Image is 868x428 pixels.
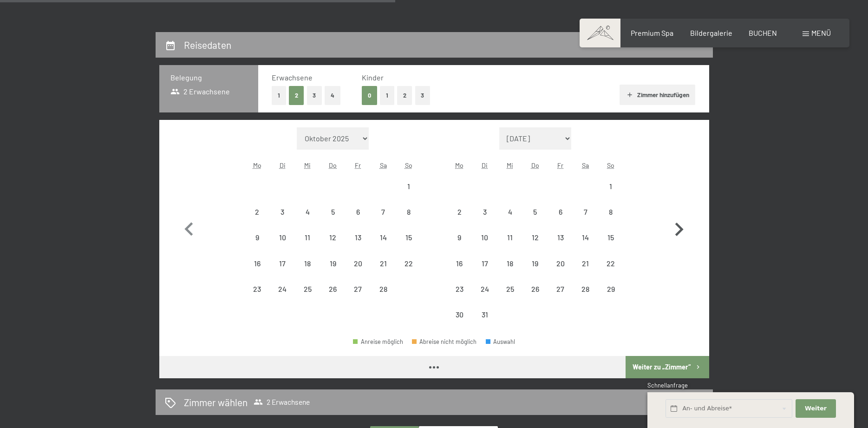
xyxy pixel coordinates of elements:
[497,277,522,302] div: Anreise nicht möglich
[598,174,623,199] div: Sun Mar 01 2026
[497,225,522,250] div: Anreise nicht möglich
[272,73,313,82] span: Erwachsene
[246,234,269,257] div: 9
[270,277,295,302] div: Anreise nicht möglich
[598,250,623,276] div: Anreise nicht möglich
[690,28,732,37] a: Bildergalerie
[573,250,598,276] div: Sat Mar 21 2026
[811,28,831,37] span: Menü
[346,199,371,224] div: Anreise nicht möglich
[507,161,513,169] abbr: Mittwoch
[548,285,572,309] div: 27
[246,260,269,283] div: 16
[531,161,539,169] abbr: Donnerstag
[396,199,421,224] div: Sun Feb 08 2026
[548,199,573,224] div: Anreise nicht möglich
[270,277,295,302] div: Tue Feb 24 2026
[270,199,295,224] div: Tue Feb 03 2026
[598,174,623,199] div: Anreise nicht möglich
[548,225,573,250] div: Anreise nicht möglich
[448,311,471,334] div: 30
[598,277,623,302] div: Sun Mar 29 2026
[245,277,270,302] div: Mon Feb 23 2026
[557,161,563,169] abbr: Freitag
[573,225,598,250] div: Sat Mar 14 2026
[380,161,387,169] abbr: Samstag
[325,86,340,105] button: 4
[472,302,497,327] div: Tue Mar 31 2026
[523,285,547,309] div: 26
[522,225,548,250] div: Thu Mar 12 2026
[346,260,370,283] div: 20
[245,250,270,276] div: Anreise nicht möglich
[254,397,310,407] span: 2 Erwachsene
[184,39,231,51] h2: Reisedaten
[598,199,623,224] div: Anreise nicht möglich
[472,250,497,276] div: Anreise nicht möglich
[307,86,322,105] button: 3
[362,86,377,105] button: 0
[497,199,522,224] div: Wed Mar 04 2026
[522,277,548,302] div: Thu Mar 26 2026
[372,208,395,231] div: 7
[397,208,420,231] div: 8
[582,161,589,169] abbr: Samstag
[320,250,346,276] div: Thu Feb 19 2026
[631,28,673,37] a: Premium Spa
[296,234,319,257] div: 11
[498,208,522,231] div: 4
[321,234,345,257] div: 12
[295,277,320,302] div: Wed Feb 25 2026
[397,260,420,283] div: 22
[573,277,598,302] div: Sat Mar 28 2026
[304,161,311,169] abbr: Mittwoch
[289,86,304,105] button: 2
[405,161,412,169] abbr: Sonntag
[397,234,420,257] div: 15
[497,277,522,302] div: Wed Mar 25 2026
[455,161,463,169] abbr: Montag
[574,285,597,309] div: 28
[548,234,572,257] div: 13
[598,250,623,276] div: Sun Mar 22 2026
[522,250,548,276] div: Anreise nicht möglich
[371,199,396,224] div: Sat Feb 07 2026
[346,208,370,231] div: 6
[371,199,396,224] div: Anreise nicht möglich
[396,199,421,224] div: Anreise nicht möglich
[497,225,522,250] div: Wed Mar 11 2026
[523,234,547,257] div: 12
[271,208,294,231] div: 3
[415,86,431,105] button: 3
[796,399,835,418] button: Weiter
[346,234,370,257] div: 13
[320,277,346,302] div: Anreise nicht möglich
[320,225,346,250] div: Anreise nicht möglich
[498,260,522,283] div: 18
[620,85,695,105] button: Zimmer hinzufügen
[447,277,472,302] div: Mon Mar 23 2026
[522,277,548,302] div: Anreise nicht möglich
[320,199,346,224] div: Anreise nicht möglich
[321,260,345,283] div: 19
[321,208,345,231] div: 5
[280,161,286,169] abbr: Dienstag
[574,260,597,283] div: 21
[397,86,412,105] button: 2
[362,73,384,82] span: Kinder
[355,161,361,169] abbr: Freitag
[396,225,421,250] div: Anreise nicht möglich
[320,277,346,302] div: Thu Feb 26 2026
[296,285,319,309] div: 25
[371,225,396,250] div: Sat Feb 14 2026
[749,28,777,37] a: BUCHEN
[473,234,496,257] div: 10
[271,234,294,257] div: 10
[321,285,345,309] div: 26
[270,250,295,276] div: Tue Feb 17 2026
[447,277,472,302] div: Anreise nicht möglich
[346,199,371,224] div: Fri Feb 06 2026
[346,277,371,302] div: Fri Feb 27 2026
